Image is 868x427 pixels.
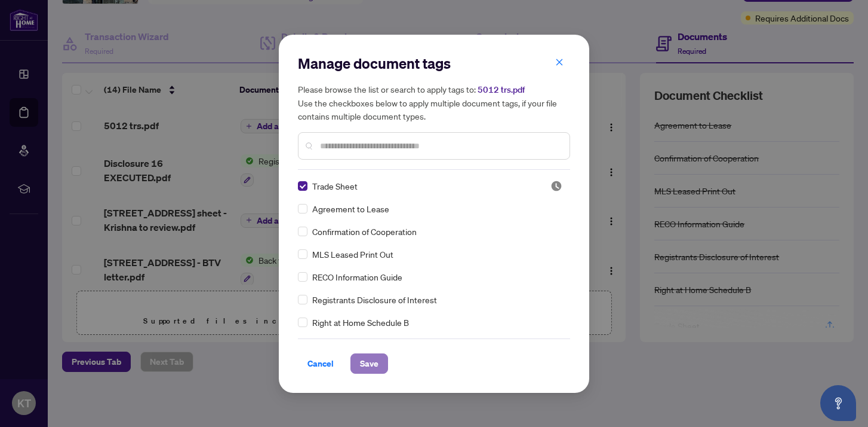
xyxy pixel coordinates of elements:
[312,293,437,306] span: Registrants Disclosure of Interest
[312,248,393,261] span: MLS Leased Print Out
[820,385,856,421] button: Open asap
[298,83,570,123] h5: Please browse the list or search to apply tags to: Use the checkboxes below to apply multiple doc...
[555,58,564,66] span: close
[298,54,570,73] h2: Manage document tags
[312,225,417,238] span: Confirmation of Cooperation
[550,180,562,192] img: status
[350,353,388,374] button: Save
[307,354,334,373] span: Cancel
[360,354,378,373] span: Save
[550,180,562,192] span: Pending Review
[298,353,343,374] button: Cancel
[312,270,402,283] span: RECO Information Guide
[312,316,409,329] span: Right at Home Schedule B
[312,202,389,215] span: Agreement to Lease
[478,84,525,95] span: 5012 trs.pdf
[312,179,358,193] span: Trade Sheet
